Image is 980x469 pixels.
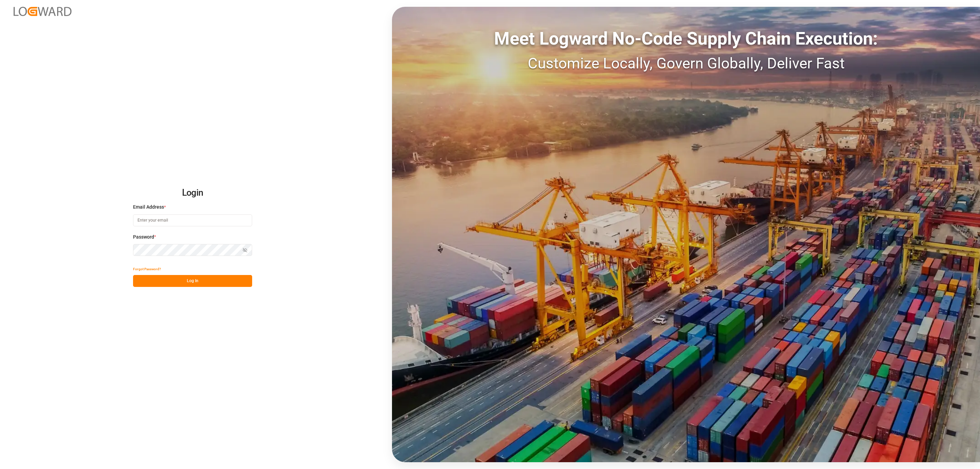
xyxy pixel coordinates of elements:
h2: Login [133,182,252,204]
span: Password [133,233,154,241]
img: Logward_new_orange.png [14,7,71,16]
div: Meet Logward No-Code Supply Chain Execution: [392,26,980,52]
div: Customize Locally, Govern Globally, Deliver Fast [392,52,980,75]
button: Log In [133,275,252,287]
span: Email Address [133,204,164,211]
input: Enter your email [133,214,252,226]
button: Forgot Password? [133,263,161,275]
